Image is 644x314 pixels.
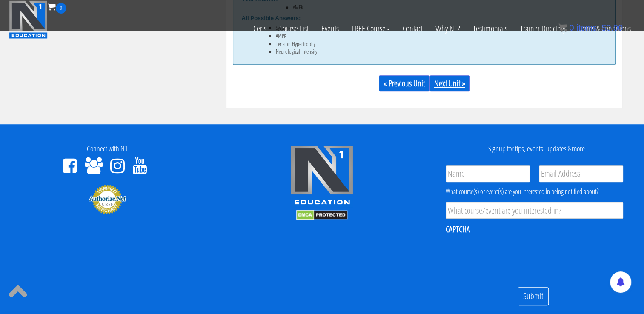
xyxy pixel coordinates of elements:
div: What course(s) or event(s) are you interested in being notified about? [446,186,623,197]
label: CAPTCHA [446,224,470,235]
h4: Connect with N1 [6,145,208,153]
a: Contact [396,14,429,43]
iframe: reCAPTCHA [446,240,575,274]
a: 0 [48,1,66,12]
img: icon11.png [558,23,567,32]
img: DMCA.com Protection Status [296,210,348,220]
a: Next Unit » [429,75,470,91]
span: 0 [56,3,66,14]
a: Course List [273,14,315,43]
input: Name [446,165,530,182]
a: Events [315,14,345,43]
a: 0 items: $0.00 [558,23,623,32]
a: Certs [247,14,273,43]
span: $ [601,23,606,32]
a: Testimonials [467,14,514,43]
a: Terms & Conditions [572,14,637,43]
a: « Previous Unit [379,75,429,91]
h4: Signup for tips, events, updates & more [436,145,638,153]
a: Trainer Directory [514,14,572,43]
input: Email Address [539,165,623,182]
img: n1-education [9,0,48,39]
input: What course/event are you interested in? [446,202,623,219]
span: 0 [569,23,574,32]
li: Tension Hypertrophy [276,40,590,47]
a: Why N1? [429,14,467,43]
bdi: 0.00 [601,23,623,32]
a: FREE Course [345,14,396,43]
span: items: [576,23,599,32]
img: Authorize.Net Merchant - Click to Verify [88,184,126,214]
input: Submit [518,287,549,305]
li: Neurological Intensity [276,48,590,55]
img: n1-edu-logo [290,145,354,208]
